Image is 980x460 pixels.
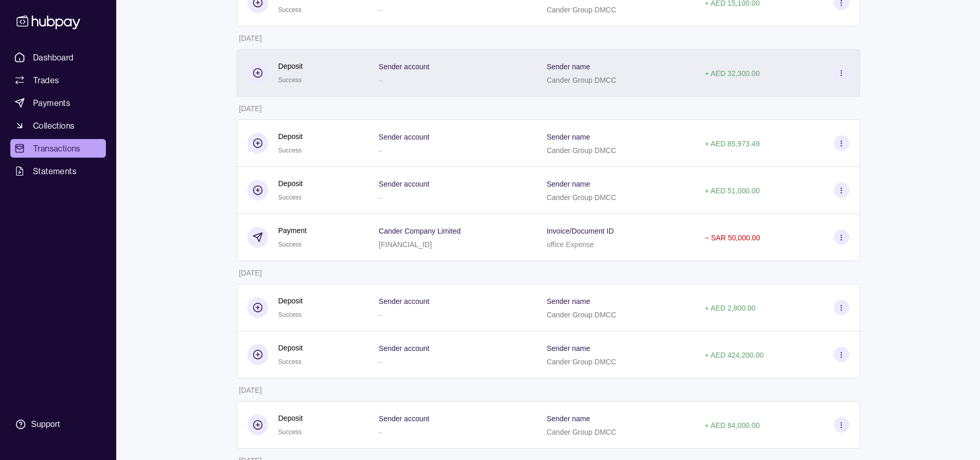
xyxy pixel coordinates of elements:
p: – [379,146,383,155]
a: Dashboard [10,48,106,67]
p: – [379,311,383,319]
p: Cander Group DMCC [547,358,616,366]
p: Sender name [547,133,590,141]
a: Transactions [10,139,106,158]
span: Transactions [33,142,81,155]
span: Trades [33,74,59,86]
p: – [379,358,383,366]
p: Deposit [278,412,303,424]
p: Sender account [379,133,429,141]
p: Sender name [547,344,590,352]
span: Success [278,147,302,154]
a: Support [10,413,106,435]
span: Statements [33,165,76,177]
p: – [379,76,383,84]
p: + AED 51,000.00 [705,187,759,195]
p: Cander Group DMCC [547,193,616,202]
p: + AED 424,200.00 [705,351,764,359]
p: Sender name [547,180,590,188]
span: Collections [33,119,74,132]
p: Deposit [278,60,303,72]
p: [DATE] [239,34,262,42]
p: Sender account [379,297,429,305]
p: Sender account [379,344,429,352]
p: – [379,428,383,436]
span: Success [278,311,302,318]
p: Sender account [379,415,429,423]
p: office Expense [547,240,594,249]
p: Sender account [379,63,429,71]
p: [FINANCIAL_ID] [379,240,432,249]
span: Success [278,428,302,436]
span: Success [278,6,302,13]
p: Deposit [278,342,303,354]
p: [DATE] [239,386,262,394]
span: Dashboard [33,51,74,64]
a: Trades [10,71,106,89]
a: Payments [10,94,106,112]
p: Sender account [379,180,429,188]
p: Cander Group DMCC [547,6,616,14]
a: Collections [10,116,106,135]
p: – [379,193,383,202]
p: Cander Group DMCC [547,311,616,319]
p: Cander Group DMCC [547,428,616,436]
p: + AED 85,973.49 [705,140,759,148]
p: Deposit [278,131,303,142]
span: Payments [33,97,70,109]
p: Cander Company Limited [379,227,461,235]
p: – [379,6,383,14]
span: Success [278,241,302,248]
div: Support [31,419,60,430]
p: Invoice/Document ID [547,227,614,235]
p: Deposit [278,295,303,306]
p: Deposit [278,178,303,189]
p: Payment [278,225,307,236]
p: Sender name [547,297,590,305]
p: Sender name [547,415,590,423]
p: [DATE] [239,104,262,113]
p: [DATE] [239,269,262,277]
p: Sender name [547,63,590,71]
span: Success [278,358,302,365]
p: − SAR 50,000.00 [705,234,760,242]
p: Cander Group DMCC [547,146,616,155]
p: + AED 84,000.00 [705,421,759,430]
a: Statements [10,162,106,180]
p: Cander Group DMCC [547,76,616,84]
p: + AED 32,300.00 [705,69,759,78]
span: Success [278,76,302,84]
p: + AED 2,800.00 [705,304,755,312]
span: Success [278,194,302,201]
